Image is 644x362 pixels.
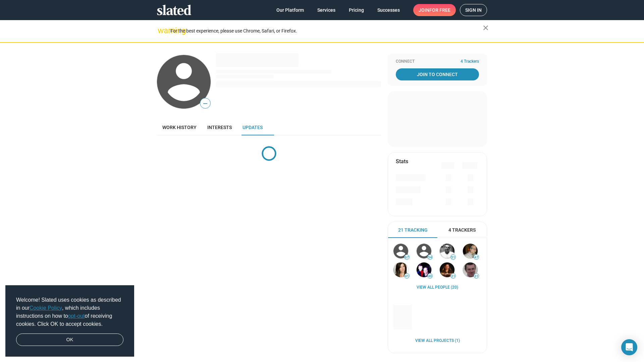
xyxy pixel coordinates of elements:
span: 21 Tracking [398,227,428,233]
div: Open Intercom Messenger [621,339,637,355]
img: Jamin O'Brien [440,244,454,258]
div: For the best experience, please use Chrome, Safari, or Firefox. [170,26,483,36]
span: Updates [243,125,263,130]
span: Join [419,4,450,16]
span: Our Platform [276,4,304,16]
a: Updates [237,119,268,135]
mat-icon: close [482,24,490,32]
a: View all Projects (1) [415,338,460,344]
mat-icon: warning [158,26,166,35]
img: Richard Salvatore [417,262,431,277]
span: 54 [428,255,432,259]
img: Michael Nehs [463,244,478,258]
span: 51 [451,255,455,259]
span: 40 [428,274,432,278]
span: 47 [474,255,479,259]
a: Pricing [343,4,369,16]
img: Cotty Chubb [463,262,478,277]
span: Interests [207,125,232,130]
a: Our Platform [271,4,309,16]
span: Sign in [465,4,482,16]
span: — [200,99,210,108]
span: Successes [377,4,400,16]
span: 31 [474,274,479,278]
a: Joinfor free [413,4,456,16]
span: Work history [162,125,197,130]
a: Cookie Policy [30,305,62,311]
span: Pricing [349,4,364,16]
span: for free [429,4,450,16]
a: Sign in [460,4,487,16]
a: View all People (20) [417,285,458,290]
a: dismiss cookie message [16,334,123,346]
span: 4 Trackers [461,59,479,64]
a: Successes [372,4,405,16]
div: Connect [396,59,479,64]
span: 4 Trackers [448,227,476,233]
span: 41 [405,274,409,278]
img: Fon Davis [440,262,454,277]
div: cookieconsent [5,285,134,357]
a: opt-out [68,313,85,319]
span: 31 [451,274,455,278]
mat-card-title: Stats [396,158,408,165]
a: Services [312,4,341,16]
span: Services [317,4,335,16]
span: Welcome! Slated uses cookies as described in our , which includes instructions on how to of recei... [16,296,123,328]
a: Join To Connect [396,68,479,80]
span: 67 [405,255,409,259]
span: Join To Connect [397,68,478,80]
img: Rena Ronson [393,262,408,277]
a: Work history [157,119,202,135]
a: Interests [202,119,237,135]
